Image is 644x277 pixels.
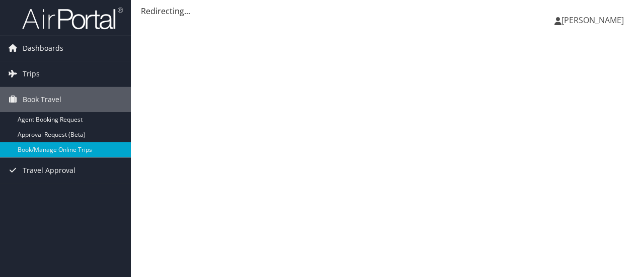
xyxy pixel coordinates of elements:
span: Travel Approval [23,158,75,183]
span: Trips [23,61,40,86]
img: airportal-logo.png [22,7,123,30]
span: [PERSON_NAME] [561,15,624,26]
a: [PERSON_NAME] [554,5,634,35]
div: Redirecting... [141,5,634,17]
span: Book Travel [23,87,61,112]
span: Dashboards [23,36,63,61]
